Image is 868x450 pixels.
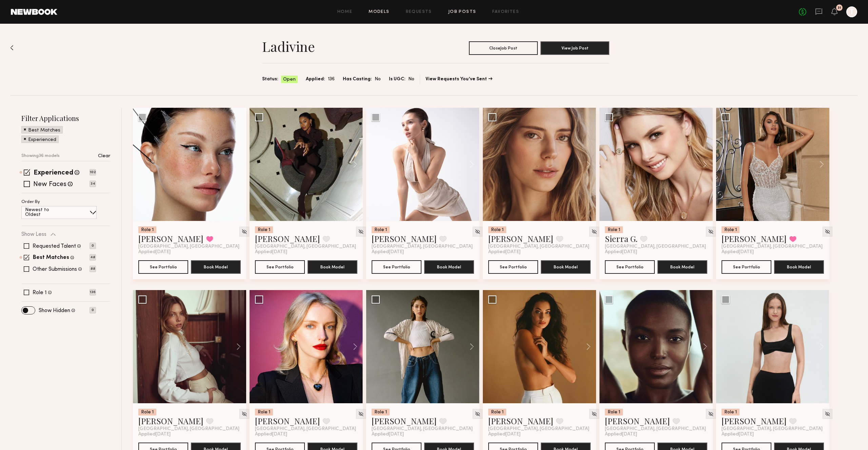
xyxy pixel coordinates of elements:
span: [GEOGRAPHIC_DATA], [GEOGRAPHIC_DATA] [138,426,239,432]
a: Sierra G. [605,233,637,244]
a: [PERSON_NAME] [255,233,320,244]
span: [GEOGRAPHIC_DATA], [GEOGRAPHIC_DATA] [255,426,356,432]
p: Best Matches [28,128,60,133]
label: Role 1 [33,290,47,295]
div: Role 1 [488,226,506,233]
button: Book Model [308,260,357,274]
button: See Portfolio [255,260,305,274]
img: Unhide Model [475,411,480,417]
a: [PERSON_NAME] [138,233,203,244]
span: [GEOGRAPHIC_DATA], [GEOGRAPHIC_DATA] [372,244,473,249]
label: New Faces [33,181,66,188]
label: Experienced [34,170,73,177]
button: See Portfolio [722,260,771,274]
span: Applied: [306,76,325,83]
a: Job Posts [448,10,476,14]
img: Unhide Model [708,411,714,417]
span: [GEOGRAPHIC_DATA], [GEOGRAPHIC_DATA] [488,244,589,249]
p: 48 [90,254,96,261]
img: Unhide Model [475,229,480,234]
span: [GEOGRAPHIC_DATA], [GEOGRAPHIC_DATA] [605,244,706,249]
span: [GEOGRAPHIC_DATA], [GEOGRAPHIC_DATA] [722,244,823,249]
span: [GEOGRAPHIC_DATA], [GEOGRAPHIC_DATA] [138,244,239,249]
a: [PERSON_NAME] [255,415,320,426]
a: Home [337,10,353,14]
div: Role 1 [722,226,739,233]
div: Applied [DATE] [255,432,357,437]
a: View Requests You’ve Sent [426,77,492,82]
img: Unhide Model [358,229,364,234]
p: 102 [90,169,96,176]
span: [GEOGRAPHIC_DATA], [GEOGRAPHIC_DATA] [605,426,706,432]
button: Book Model [191,260,241,274]
img: Unhide Model [825,411,830,417]
a: Models [369,10,389,14]
span: No [375,76,381,83]
div: Applied [DATE] [372,432,474,437]
div: Role 1 [722,409,739,415]
img: Unhide Model [708,229,714,234]
span: Is UGC: [389,76,406,83]
div: Applied [DATE] [138,432,241,437]
label: Other Submissions [33,267,77,272]
a: [PERSON_NAME] [488,415,553,426]
a: [PERSON_NAME] [722,415,787,426]
button: Book Model [657,260,707,274]
div: Role 1 [255,409,273,415]
span: [GEOGRAPHIC_DATA], [GEOGRAPHIC_DATA] [722,426,823,432]
a: [PERSON_NAME] [372,415,437,426]
label: Show Hidden [39,308,70,313]
div: Role 1 [372,226,390,233]
img: Unhide Model [358,411,364,417]
a: Favorites [492,10,519,14]
div: Applied [DATE] [138,249,241,255]
p: Newest to Oldest [25,208,65,217]
img: Unhide Model [825,229,830,234]
img: Unhide Model [591,229,597,234]
div: Role 1 [605,226,623,233]
div: Applied [DATE] [722,432,824,437]
div: Applied [DATE] [255,249,357,255]
p: 0 [90,307,96,313]
a: [PERSON_NAME] [488,233,553,244]
img: Unhide Model [241,229,247,234]
p: Clear [98,154,110,159]
a: See Portfolio [488,260,538,274]
span: 136 [328,76,335,83]
button: Book Model [774,260,824,274]
a: [PERSON_NAME] [138,415,203,426]
div: Applied [DATE] [722,249,824,255]
button: CloseJob Post [469,41,538,55]
a: Book Model [424,264,474,269]
div: Applied [DATE] [488,432,591,437]
a: Book Model [657,264,707,269]
div: Applied [DATE] [605,249,707,255]
a: Book Model [774,264,824,269]
a: Book Model [308,264,357,269]
div: Role 1 [255,226,273,233]
p: 88 [90,266,96,272]
img: Unhide Model [591,411,597,417]
button: See Portfolio [372,260,421,274]
h2: Filter Applications [21,114,110,123]
span: Has Casting: [343,76,372,83]
div: Applied [DATE] [488,249,591,255]
button: See Portfolio [138,260,188,274]
div: Applied [DATE] [372,249,474,255]
p: 0 [90,243,96,249]
div: Role 1 [138,409,156,415]
button: Book Model [541,260,591,274]
span: Status: [262,76,278,83]
div: 31 [837,6,841,10]
a: [PERSON_NAME] [605,415,670,426]
p: 34 [90,181,96,187]
label: Requested Talent [33,244,76,249]
h1: Ladivine [262,38,315,55]
span: [GEOGRAPHIC_DATA], [GEOGRAPHIC_DATA] [372,426,473,432]
p: Show Less [21,232,46,237]
span: [GEOGRAPHIC_DATA], [GEOGRAPHIC_DATA] [255,244,356,249]
a: Requests [406,10,432,14]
